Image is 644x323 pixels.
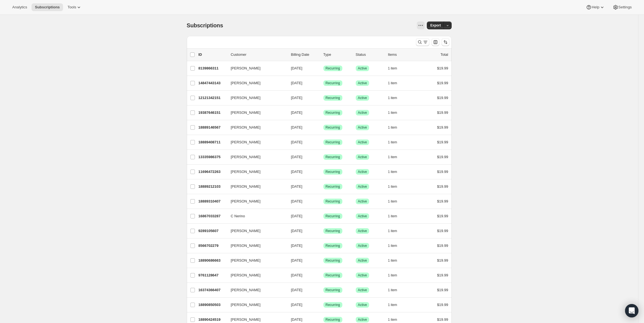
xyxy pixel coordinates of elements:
[227,212,283,221] button: C Nerino
[437,66,448,70] span: $19.99
[388,125,397,130] span: 1 item
[231,258,261,263] span: [PERSON_NAME]
[326,303,340,307] span: Recurring
[326,125,340,130] span: Recurring
[198,79,448,87] div: 14847443143[PERSON_NAME][DATE]SuccessRecurringSuccessActive1 item$19.99
[326,317,340,322] span: Recurring
[198,154,226,160] p: 13335986375
[291,110,302,115] span: [DATE]
[388,124,403,131] button: 1 item
[437,273,448,277] span: $19.99
[227,108,283,117] button: [PERSON_NAME]
[432,38,439,46] button: Customize table column order and visibility
[326,184,340,189] span: Recurring
[618,5,632,9] span: Settings
[440,52,448,57] p: Total
[388,214,397,218] span: 1 item
[291,258,302,262] span: [DATE]
[291,273,302,277] span: [DATE]
[358,96,367,100] span: Active
[437,81,448,85] span: $19.99
[323,52,351,57] div: Type
[388,288,397,292] span: 1 item
[291,199,302,203] span: [DATE]
[291,66,302,70] span: [DATE]
[326,81,340,85] span: Recurring
[198,273,226,278] p: 9761128647
[388,242,403,250] button: 1 item
[388,155,397,159] span: 1 item
[326,229,340,233] span: Recurring
[388,197,403,205] button: 1 item
[198,138,448,146] div: 18889408711[PERSON_NAME][DATE]SuccessRecurringSuccessActive1 item$19.99
[437,125,448,129] span: $19.99
[198,52,226,57] p: ID
[442,38,449,46] button: Sort the results
[227,271,283,280] button: [PERSON_NAME]
[437,317,448,322] span: $19.99
[231,302,261,308] span: [PERSON_NAME]
[609,3,635,11] button: Settings
[358,273,367,278] span: Active
[198,243,226,249] p: 8566702279
[291,140,302,144] span: [DATE]
[198,302,226,308] p: 18890850503
[358,244,367,248] span: Active
[358,214,367,218] span: Active
[625,304,638,317] div: Open Intercom Messenger
[198,169,226,175] p: 11696472263
[326,155,340,159] span: Recurring
[231,169,261,175] span: [PERSON_NAME]
[437,170,448,174] span: $19.99
[198,153,448,161] div: 13335986375[PERSON_NAME][DATE]SuccessRecurringSuccessActive1 item$19.99
[388,212,403,220] button: 1 item
[291,170,302,174] span: [DATE]
[437,96,448,100] span: $19.99
[198,184,226,189] p: 18889212103
[198,213,226,219] p: 16867033287
[388,303,397,307] span: 1 item
[231,243,261,249] span: [PERSON_NAME]
[388,96,397,100] span: 1 item
[388,170,397,174] span: 1 item
[198,258,226,263] p: 18890686663
[231,184,261,189] span: [PERSON_NAME]
[198,257,448,264] div: 18890686663[PERSON_NAME][DATE]SuccessRecurringSuccessActive1 item$19.99
[388,52,416,57] div: Items
[291,214,302,218] span: [DATE]
[430,23,441,28] span: Export
[227,123,283,132] button: [PERSON_NAME]
[227,182,283,191] button: [PERSON_NAME]
[231,125,261,130] span: [PERSON_NAME]
[388,273,397,278] span: 1 item
[388,317,397,322] span: 1 item
[291,288,302,292] span: [DATE]
[416,38,429,46] button: Search and filter results
[198,228,226,234] p: 9289105607
[388,227,403,235] button: 1 item
[358,170,367,174] span: Active
[291,52,319,57] p: Billing Date
[437,140,448,144] span: $19.99
[358,125,367,130] span: Active
[388,140,397,144] span: 1 item
[358,110,367,115] span: Active
[227,226,283,235] button: [PERSON_NAME]
[198,52,448,57] div: IDCustomerBilling DateTypeStatusItemsTotal
[326,199,340,204] span: Recurring
[198,317,226,322] p: 18890424519
[388,138,403,146] button: 1 item
[437,258,448,262] span: $19.99
[592,5,599,9] span: Help
[35,5,60,9] span: Subscriptions
[437,184,448,189] span: $19.99
[198,66,226,71] p: 8139866311
[198,80,226,86] p: 14847443143
[437,199,448,203] span: $19.99
[198,110,226,115] p: 19387646151
[231,110,261,115] span: [PERSON_NAME]
[227,197,283,206] button: [PERSON_NAME]
[326,110,340,115] span: Recurring
[388,64,403,72] button: 1 item
[198,301,448,309] div: 18890850503[PERSON_NAME][DATE]SuccessRecurringSuccessActive1 item$19.99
